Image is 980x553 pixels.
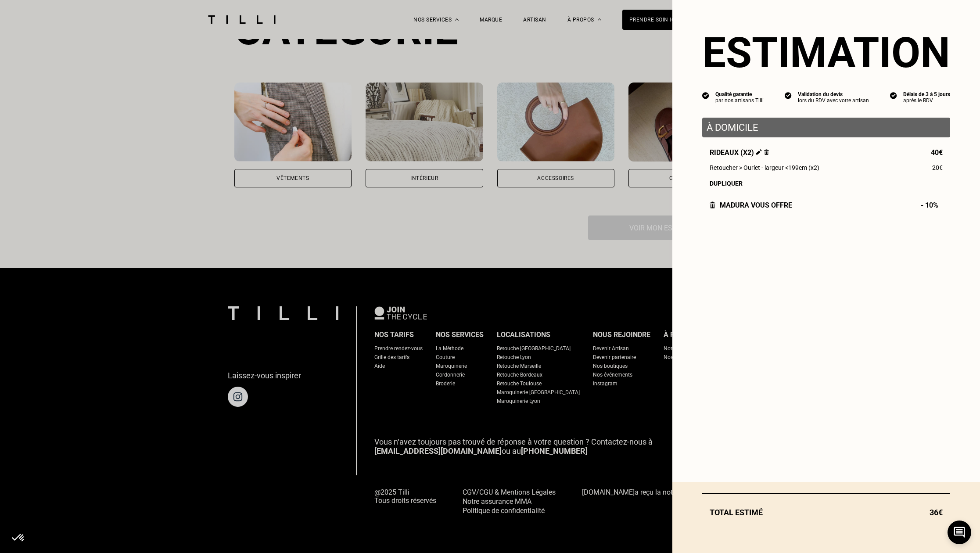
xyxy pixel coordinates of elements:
[710,164,819,171] span: Retoucher > Ourlet - largeur <199cm (x2)
[890,91,897,99] img: icon list info
[931,148,943,157] span: 40€
[715,97,764,104] div: par nos artisans Tilli
[903,97,950,104] div: après le RDV
[903,91,950,97] div: Délais de 3 à 5 jours
[764,149,769,155] img: Supprimer
[702,91,709,99] img: icon list info
[921,201,943,209] span: - 10%
[798,91,869,97] div: Validation du devis
[707,122,946,133] p: À domicile
[710,180,943,187] div: Dupliquer
[702,508,950,517] div: Total estimé
[932,164,943,171] span: 20€
[702,28,950,77] section: Estimation
[930,508,943,517] span: 36€
[710,148,769,157] span: Rideaux (x2)
[798,97,869,104] div: lors du RDV avec votre artisan
[715,91,764,97] div: Qualité garantie
[710,201,792,209] div: Madura vous offre
[756,149,762,155] img: Éditer
[785,91,792,99] img: icon list info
